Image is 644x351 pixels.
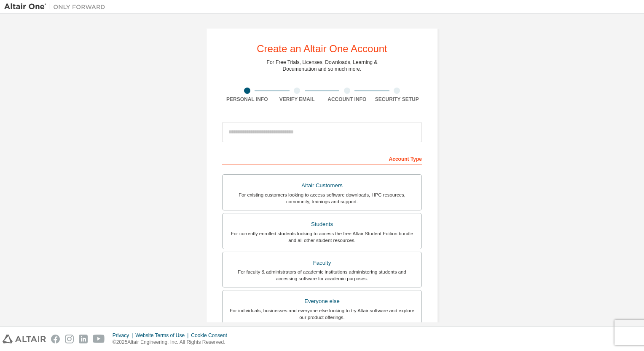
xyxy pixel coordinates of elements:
[228,180,416,191] div: Altair Customers
[191,332,232,339] div: Cookie Consent
[65,335,74,343] img: instagram.svg
[113,339,232,346] p: © 2025 Altair Engineering, Inc. All Rights Reserved.
[228,307,416,321] div: For individuals, businesses and everyone else looking to try Altair software and explore our prod...
[3,335,46,343] img: altair_logo.svg
[322,96,372,103] div: Account Info
[228,191,416,205] div: For existing customers looking to access software downloads, HPC resources, community, trainings ...
[4,3,110,11] img: Altair One
[228,269,416,282] div: For faculty & administrators of academic institutions administering students and accessing softwa...
[372,96,422,103] div: Security Setup
[222,152,422,165] div: Account Type
[257,44,387,54] div: Create an Altair One Account
[222,96,272,103] div: Personal Info
[93,335,105,343] img: youtube.svg
[51,335,60,343] img: facebook.svg
[267,59,378,72] div: For Free Trials, Licenses, Downloads, Learning & Documentation and so much more.
[135,332,191,339] div: Website Terms of Use
[228,257,416,269] div: Faculty
[228,218,416,230] div: Students
[79,335,88,343] img: linkedin.svg
[113,332,135,339] div: Privacy
[228,295,416,307] div: Everyone else
[228,230,416,244] div: For currently enrolled students looking to access the free Altair Student Edition bundle and all ...
[272,96,322,103] div: Verify Email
